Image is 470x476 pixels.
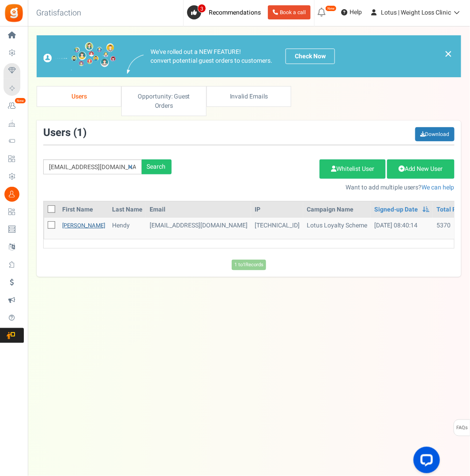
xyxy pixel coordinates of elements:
[150,48,272,65] p: We've rolled out a NEW FEATURE! convert potential guest orders to customers.
[59,202,109,218] th: First Name
[127,55,144,74] img: images
[124,159,137,175] a: Reset
[347,8,362,17] span: Help
[325,5,337,11] em: New
[387,159,455,179] a: Add New User
[251,218,303,239] td: [TECHNICAL_ID]
[43,159,142,174] input: Search by email or name
[4,98,24,113] a: New
[381,8,451,17] span: Lotus | Weight Loss Clinic
[62,221,105,230] a: [PERSON_NAME]
[320,159,386,179] a: Whitelist User
[251,202,303,218] th: IP
[444,49,452,59] a: ×
[146,218,251,239] td: customer
[37,86,121,107] a: Users
[207,86,291,107] a: Invalid Emails
[185,183,455,192] p: Want to add multiple users?
[187,5,264,19] a: 3 Recommendations
[43,127,86,139] h3: Users ( )
[374,205,418,214] a: Signed-up Date
[286,49,335,64] a: Check Now
[77,125,83,140] span: 1
[26,4,91,22] h3: Gratisfaction
[415,127,455,141] a: Download
[43,42,116,71] img: images
[4,3,24,23] img: Gratisfaction
[371,218,433,239] td: [DATE] 08:40:14
[198,4,206,13] span: 3
[209,8,261,17] span: Recommendations
[268,5,311,19] a: Book a call
[303,218,371,239] td: Lotus Loyalty Scheme
[109,202,146,218] th: Last Name
[109,218,146,239] td: Hendy
[338,5,365,19] a: Help
[146,202,251,218] th: Email
[422,183,455,192] a: We can help
[142,159,172,174] div: Search
[121,86,206,116] a: Opportunity: Guest Orders
[303,202,371,218] th: Campaign Name
[15,98,26,104] em: New
[456,420,468,437] span: FAQs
